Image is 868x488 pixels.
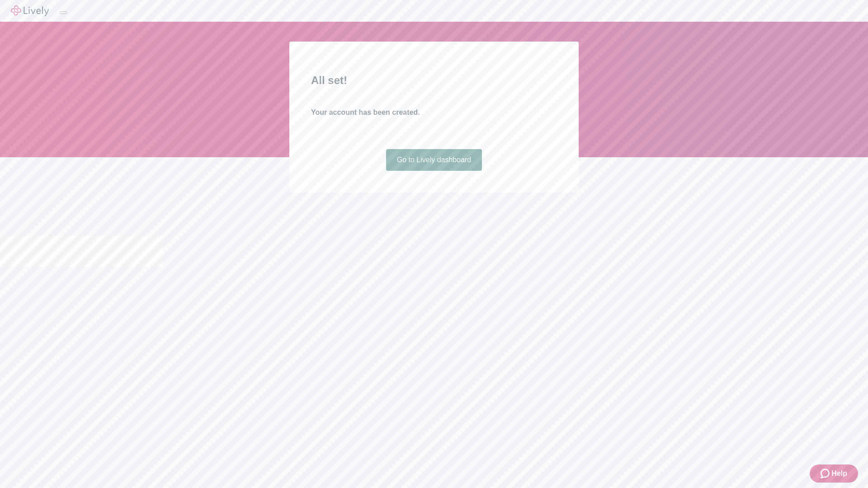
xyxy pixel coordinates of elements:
[311,107,557,118] h4: Your account has been created.
[831,468,847,479] span: Help
[821,468,831,479] svg: Zendesk support icon
[810,465,858,483] button: Zendesk support iconHelp
[311,72,557,89] h2: All set!
[60,11,67,14] button: Log out
[386,149,482,171] a: Go to Lively dashboard
[11,5,49,16] img: Lively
